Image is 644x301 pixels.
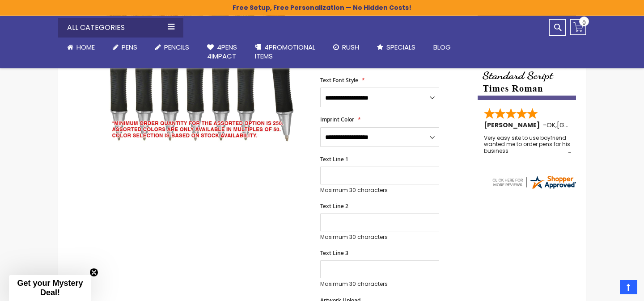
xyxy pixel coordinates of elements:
div: Very easy site to use boyfriend wanted me to order pens for his business [484,135,571,154]
span: [PERSON_NAME] [484,121,543,130]
span: Text Font Style [320,76,358,84]
span: Text Line 2 [320,202,348,210]
a: 0 [570,19,586,35]
span: 0 [582,18,586,27]
span: Pens [122,42,137,52]
span: Imprint Color [320,116,354,123]
span: [GEOGRAPHIC_DATA] [557,121,623,130]
a: Blog [424,38,460,57]
span: Blog [433,42,451,52]
a: Specials [368,38,424,57]
span: 4PROMOTIONAL ITEMS [255,42,315,61]
a: 4pens.com certificate URL [491,184,577,192]
span: Text Line 3 [320,249,348,257]
span: Home [76,42,95,52]
a: 4PROMOTIONALITEMS [246,38,324,67]
a: Home [58,38,104,57]
span: Rush [342,42,359,52]
button: Close teaser [89,268,98,277]
div: Get your Mystery Deal!Close teaser [9,275,91,301]
a: Pens [104,38,146,57]
span: Get your Mystery Deal! [17,279,83,297]
a: Pencils [146,38,198,57]
div: All Categories [58,18,183,38]
img: 4pens.com widget logo [491,174,577,190]
p: Maximum 30 characters [320,234,439,241]
iframe: Google Customer Reviews [570,277,644,301]
span: - , [543,121,623,130]
p: Maximum 30 characters [320,280,439,288]
span: Pencils [164,42,189,52]
span: Specials [386,42,415,52]
span: OK [547,121,555,130]
span: 4Pens 4impact [207,42,237,61]
span: Text Line 1 [320,155,348,163]
a: Rush [324,38,368,57]
a: 4Pens4impact [198,38,246,67]
p: Maximum 30 characters [320,187,439,194]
